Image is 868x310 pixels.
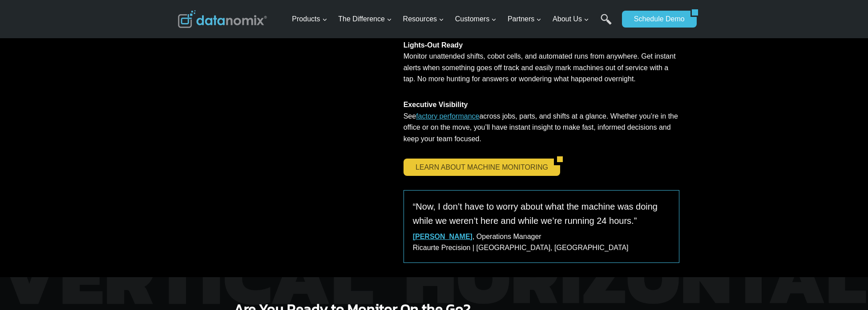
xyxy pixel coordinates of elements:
span: The Difference [338,13,392,25]
p: “Now, I don’t have to worry about what the machine was doing while we weren’t here and while we’r... [413,199,670,228]
a: Terms [100,198,113,204]
strong: Lights-Out Ready [404,41,463,49]
img: Datanomix [178,10,267,28]
span: Last Name [200,0,229,8]
a: factory performance [416,112,479,120]
p: See across jobs, parts, and shifts at a glance. Whether you’re in the office or on the move, you’... [404,99,680,144]
a: Search [601,14,612,34]
p: , Operations Manager Ricaurte Precision | [GEOGRAPHIC_DATA], [GEOGRAPHIC_DATA] [413,228,629,254]
span: About Us [553,13,589,25]
iframe: Popup CTA [4,153,147,306]
nav: Primary Navigation [288,5,618,34]
a: [PERSON_NAME] [413,233,472,240]
strong: Executive Visibility [404,101,468,108]
span: Resources [403,13,444,25]
span: State/Region [200,110,234,118]
a: Privacy Policy [121,198,150,204]
span: Customers [455,13,497,25]
span: Phone number [200,37,240,45]
a: Schedule Demo [622,11,690,28]
span: Products [292,13,327,25]
span: Partners [508,13,541,25]
p: Monitor unattended shifts, cobot cells, and automated runs from anywhere. Get instant alerts when... [404,40,680,85]
a: LEARN ABOUT MACHINE MONITORING [404,159,554,175]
